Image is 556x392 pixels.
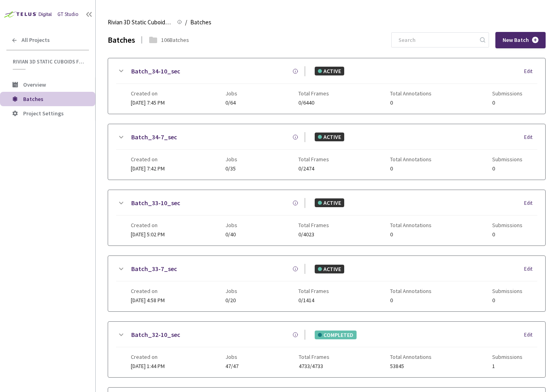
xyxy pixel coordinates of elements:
[131,165,165,172] span: [DATE] 7:42 PM
[108,322,545,377] div: Batch_32-10_secCOMPLETEDEditCreated on[DATE] 1:44 PMJobs47/47Total Frames4733/4733Total Annotatio...
[299,363,329,369] span: 4733/4733
[390,297,432,303] span: 0
[131,354,165,360] span: Created on
[131,362,165,370] span: [DATE] 1:44 PM
[108,124,545,180] div: Batch_34-7_secACTIVEEditCreated on[DATE] 7:42 PMJobs0/35Total Frames0/2474Total Annotations0Submi...
[185,18,187,27] li: /
[492,156,522,162] span: Submissions
[315,331,357,339] div: COMPLETED
[390,354,432,360] span: Total Annotations
[315,265,344,273] div: ACTIVE
[390,90,432,97] span: Total Annotations
[108,34,135,46] div: Batches
[524,133,537,141] div: Edit
[390,166,432,172] span: 0
[131,330,180,340] a: Batch_32-10_sec
[131,132,177,142] a: Batch_34-7_sec
[225,288,237,294] span: Jobs
[131,66,180,76] a: Batch_34-10_sec
[131,156,165,162] span: Created on
[22,37,50,44] span: All Projects
[131,222,165,228] span: Created on
[315,198,344,207] div: ACTIVE
[23,95,43,103] span: Batches
[492,90,522,97] span: Submissions
[492,166,522,172] span: 0
[161,36,189,44] div: 106 Batches
[492,363,522,369] span: 1
[131,297,165,304] span: [DATE] 4:58 PM
[492,222,522,228] span: Submissions
[108,256,545,311] div: Batch_33-7_secACTIVEEditCreated on[DATE] 4:58 PMJobs0/20Total Frames0/1414Total Annotations0Submi...
[524,199,537,207] div: Edit
[225,222,237,228] span: Jobs
[23,81,46,88] span: Overview
[131,231,165,238] span: [DATE] 5:02 PM
[108,58,545,114] div: Batch_34-10_secACTIVEEditCreated on[DATE] 7:45 PMJobs0/64Total Frames0/6440Total Annotations0Subm...
[298,156,329,162] span: Total Frames
[131,264,177,274] a: Batch_33-7_sec
[190,18,211,27] span: Batches
[131,198,180,208] a: Batch_33-10_sec
[108,18,172,27] span: Rivian 3D Static Cuboids fixed[2024-25]
[394,33,479,47] input: Search
[492,232,522,238] span: 0
[298,222,329,228] span: Total Frames
[492,297,522,303] span: 0
[298,288,329,294] span: Total Frames
[225,90,237,97] span: Jobs
[131,288,165,294] span: Created on
[108,190,545,245] div: Batch_33-10_secACTIVEEditCreated on[DATE] 5:02 PMJobs0/40Total Frames0/4023Total Annotations0Subm...
[225,354,239,360] span: Jobs
[131,90,165,97] span: Created on
[315,133,344,141] div: ACTIVE
[390,156,432,162] span: Total Annotations
[492,354,522,360] span: Submissions
[390,100,432,106] span: 0
[23,110,64,117] span: Project Settings
[524,265,537,273] div: Edit
[390,222,432,228] span: Total Annotations
[298,90,329,97] span: Total Frames
[503,37,529,44] span: New Batch
[524,67,537,75] div: Edit
[390,232,432,238] span: 0
[299,354,329,360] span: Total Frames
[57,10,79,18] div: GT Studio
[492,288,522,294] span: Submissions
[131,99,165,106] span: [DATE] 7:45 PM
[225,363,239,369] span: 47/47
[298,232,329,238] span: 0/4023
[390,288,432,294] span: Total Annotations
[225,156,237,162] span: Jobs
[390,363,432,369] span: 53845
[492,100,522,106] span: 0
[298,297,329,303] span: 0/1414
[225,297,237,303] span: 0/20
[298,166,329,172] span: 0/2474
[225,232,237,238] span: 0/40
[315,67,344,75] div: ACTIVE
[298,100,329,106] span: 0/6440
[524,331,537,339] div: Edit
[225,166,237,172] span: 0/35
[225,100,237,106] span: 0/64
[13,58,84,65] span: Rivian 3D Static Cuboids fixed[2024-25]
